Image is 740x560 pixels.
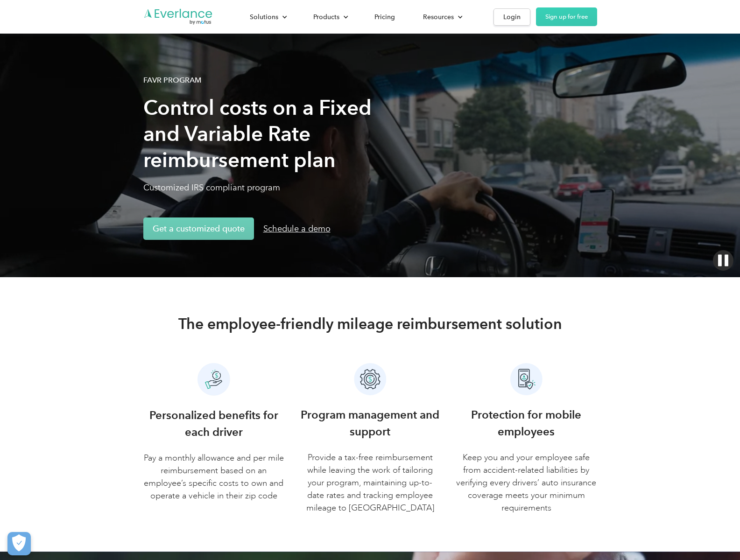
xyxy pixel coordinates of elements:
[143,452,285,502] p: Pay a monthly allowance and per mile reimbursement based on an employee’s specific costs to own a...
[143,8,213,26] a: Go to homepage
[143,217,254,240] a: Get a customized quote
[240,9,295,25] div: Solutions
[91,84,152,104] input: Submit
[456,451,597,514] p: Keep you and your employee safe from accident-related liabilities by verifying every drivers’ aut...
[7,532,31,555] button: Cookies Settings
[299,406,441,440] h3: Program management and support
[423,11,454,23] div: Resources
[414,9,470,25] div: Resources
[456,406,597,440] h3: Protection for mobile employees
[143,95,395,173] h1: Control costs on a Fixed and Variable Rate reimbursement plan
[313,11,339,23] div: Products
[250,11,278,23] div: Solutions
[211,38,258,47] span: Phone number
[299,451,441,514] p: Provide a tax-free reimbursement while leaving the work of tailoring your program, maintaining up...
[304,9,356,25] div: Products
[263,223,331,234] div: Schedule a demo
[178,315,562,333] h2: The employee-friendly mileage reimbursement solution
[143,75,201,86] div: FAVR Program
[365,9,404,25] a: Pricing
[713,250,733,271] img: Pause video
[143,182,395,193] p: Customized IRS compliant program
[143,407,285,441] h3: Personalized benefits for each driver
[493,8,530,26] a: Login
[254,217,340,240] a: Schedule a demo
[503,11,521,23] div: Login
[536,7,597,26] a: Sign up for free
[374,11,395,23] div: Pricing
